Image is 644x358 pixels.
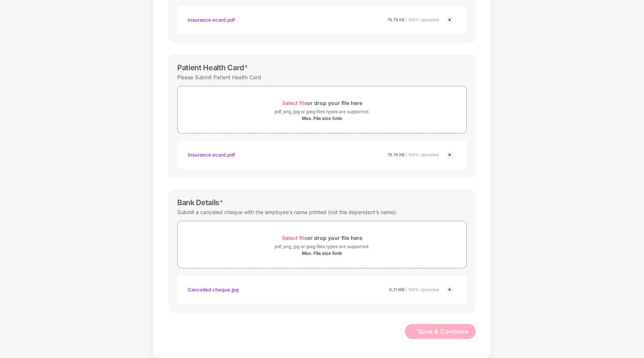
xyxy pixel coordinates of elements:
div: pdf, png, jpg or jpeg files types are supported. [275,108,369,115]
div: pdf, png, jpg or jpeg files types are supported. [275,243,369,250]
span: Select fileor drop your file herepdf, png, jpg or jpeg files types are supported.Max. File size 5mb [178,227,466,262]
span: Select file [282,100,307,106]
button: loadingSave & Continue [405,324,476,339]
span: | 100% Uploaded [406,17,439,22]
div: or drop your file here [282,98,362,108]
img: svg+xml;base64,PHN2ZyBpZD0iQ3Jvc3MtMjR4MjQiIHhtbG5zPSJodHRwOi8vd3d3LnczLm9yZy8yMDAwL3N2ZyIgd2lkdG... [445,285,454,294]
span: | 100% Uploaded [406,287,439,292]
div: Max. File size 5mb [302,250,342,256]
img: svg+xml;base64,PHN2ZyBpZD0iQ3Jvc3MtMjR4MjQiIHhtbG5zPSJodHRwOi8vd3d3LnczLm9yZy8yMDAwL3N2ZyIgd2lkdG... [445,15,454,24]
div: Cancelled cheque.jpg [188,283,239,296]
div: Insurance ecard.pdf [188,148,235,161]
div: Insurance ecard.pdf [188,13,235,26]
span: 78.76 KB [387,17,404,22]
span: Select file [282,235,307,241]
span: Select fileor drop your file herepdf, png, jpg or jpeg files types are supported.Max. File size 5mb [178,92,466,127]
span: | 100% Uploaded [406,152,439,157]
img: svg+xml;base64,PHN2ZyBpZD0iQ3Jvc3MtMjR4MjQiIHhtbG5zPSJodHRwOi8vd3d3LnczLm9yZy8yMDAwL3N2ZyIgd2lkdG... [445,150,454,159]
div: Submit a canceled cheque with the employee’s name printed (not the dependent’s name). [177,207,397,217]
div: Bank Details [177,198,223,207]
span: 0.31 MB [389,287,404,292]
div: Max. File size 5mb [302,115,342,121]
div: or drop your file here [282,233,362,243]
span: 78.76 KB [387,152,404,157]
div: Please Submit Patient Health Card [177,72,261,82]
div: Patient Health Card [177,63,248,72]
